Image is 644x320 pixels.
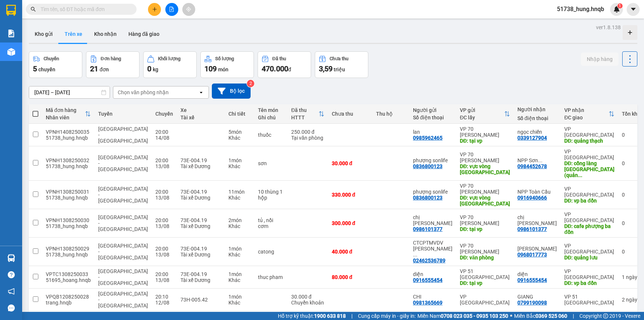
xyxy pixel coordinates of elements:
[180,252,221,258] div: Tài xế Dương
[564,198,614,204] div: DĐ: vp ba đồn
[46,107,85,113] div: Mã đơn hàng
[291,107,318,113] div: Đã thu
[332,111,369,117] div: Chưa thu
[622,220,640,226] div: 0
[287,104,328,124] th: Toggle SortBy
[564,107,609,113] div: VP nhận
[262,64,288,73] span: 470.000
[180,115,221,120] div: Tài xế
[46,189,91,195] div: VPNH1308250031
[413,300,442,306] div: 0981365669
[180,297,221,303] div: 73H-005.42
[180,217,221,223] div: 73E-004.19
[517,135,547,141] div: 0339127904
[38,67,55,72] span: chuyến
[118,89,169,96] div: Chọn văn phòng nhận
[228,300,251,306] div: Khác
[155,129,173,135] div: 20:00
[332,192,369,198] div: 330.000 đ
[623,25,637,40] div: Tạo kho hàng mới
[460,268,510,280] div: VP 51 [GEOGRAPHIC_DATA]
[291,294,324,300] div: 30.000 đ
[413,163,442,169] div: 0836800123
[460,107,504,113] div: VP gửi
[46,135,91,141] div: 51738_hung.hnqb
[413,240,452,258] div: CTCPTMVDV Hoàng Minh Lâm
[460,152,510,163] div: VP 70 [PERSON_NAME]
[258,217,284,229] div: tủ , nồi cơm
[413,258,445,263] div: 02462536789
[155,163,173,169] div: 13/08
[143,51,197,78] button: Khối lượng0kg
[334,67,345,72] span: triệu
[155,252,173,258] div: 13/08
[41,5,128,13] input: Tìm tên, số ĐT hoặc mã đơn
[98,126,148,144] span: [GEOGRAPHIC_DATA] - [GEOGRAPHIC_DATA]
[517,300,547,306] div: 0799190098
[413,115,452,120] div: Số điện thoại
[613,6,620,13] img: icon-new-feature
[155,271,173,277] div: 20:00
[155,111,173,117] div: Chuyến
[228,195,251,201] div: Khác
[413,189,452,195] div: phượng sonlife
[152,7,157,12] span: plus
[258,132,284,138] div: thuốc
[182,3,195,16] button: aim
[413,135,442,141] div: 0985962465
[517,226,547,232] div: 0986101377
[315,51,368,78] button: Chưa thu3,59 triệu
[517,115,557,121] div: Số điện thoại
[155,195,173,201] div: 13/08
[169,7,174,12] span: file-add
[332,274,369,280] div: 80.000 đ
[626,297,637,303] span: ngày
[258,249,284,255] div: catong
[314,313,346,319] strong: 1900 633 818
[517,157,557,163] div: NPP Sơn Huyền
[158,56,180,61] div: Khối lượng
[413,214,452,226] div: chị vân
[212,84,251,99] button: Bộ lọc
[228,217,251,223] div: 2 món
[413,252,417,258] span: ...
[228,294,251,300] div: 1 món
[153,67,158,72] span: kg
[29,86,110,98] input: Select a date range.
[564,186,614,198] div: VP [GEOGRAPHIC_DATA]
[535,313,567,319] strong: 0369 525 060
[291,300,324,306] div: Chuyển khoản
[630,6,637,13] span: caret-down
[564,294,614,306] div: VP 51 [GEOGRAPHIC_DATA]
[59,25,88,43] button: Trên xe
[46,252,91,258] div: 51738_hung.hnqb
[564,115,609,120] div: ĐC giao
[551,4,610,14] span: 51738_hung.hnqb
[564,149,614,160] div: VP [GEOGRAPHIC_DATA]
[617,3,623,8] sup: 1
[228,252,251,258] div: Khác
[460,243,510,255] div: VP 70 [PERSON_NAME]
[622,192,640,198] div: 0
[8,288,15,295] span: notification
[564,268,614,280] div: VP [GEOGRAPHIC_DATA]
[101,56,121,61] div: Đơn hàng
[7,30,15,37] img: solution-icon
[98,291,148,309] span: [GEOGRAPHIC_DATA] - [GEOGRAPHIC_DATA]
[180,107,221,113] div: Xe
[564,243,614,255] div: VP [GEOGRAPHIC_DATA]
[460,115,504,120] div: ĐC lấy
[148,3,161,16] button: plus
[332,249,369,255] div: 40.000 đ
[460,126,510,138] div: VP 70 [PERSON_NAME]
[622,249,640,255] div: 0
[46,223,91,229] div: 51738_hung.hnqb
[332,220,369,226] div: 300.000 đ
[622,160,640,166] div: 0
[291,115,318,120] div: HTTT
[517,106,557,112] div: Người nhận
[204,64,217,73] span: 109
[603,313,608,319] span: copyright
[228,129,251,135] div: 5 món
[155,277,173,283] div: 13/08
